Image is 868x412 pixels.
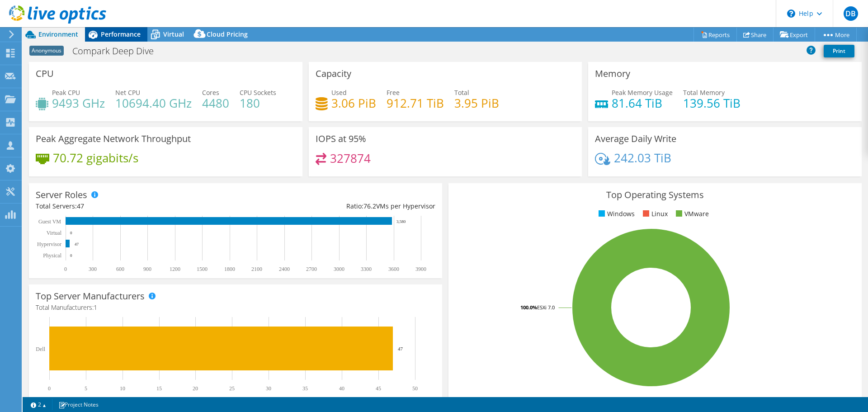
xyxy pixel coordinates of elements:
[454,98,499,108] h4: 3.95 PiB
[398,346,403,351] text: 47
[68,46,168,56] h1: Compark Deep Dive
[612,88,673,97] span: Peak Memory Usage
[52,88,80,97] span: Peak CPU
[36,69,54,79] h3: CPU
[302,385,308,392] text: 35
[77,202,84,210] span: 47
[202,88,219,97] span: Cores
[143,266,151,272] text: 900
[48,385,51,392] text: 0
[36,201,236,211] div: Total Servers:
[36,190,87,200] h3: Server Roles
[316,69,351,79] h3: Capacity
[614,153,671,163] h4: 242.03 TiB
[388,266,399,272] text: 3600
[36,303,435,313] h4: Total Manufacturers:
[537,304,555,311] tspan: ESXi 7.0
[306,266,317,272] text: 2700
[101,30,141,38] span: Performance
[240,98,276,108] h4: 180
[674,209,709,219] li: VMware
[53,153,138,163] h4: 70.72 gigabits/s
[115,88,140,97] span: Net CPU
[455,190,855,200] h3: Top Operating Systems
[197,266,208,272] text: 1500
[363,202,376,210] span: 76.2
[85,385,87,392] text: 5
[224,266,235,272] text: 1800
[236,201,435,211] div: Ratio: VMs per Hypervisor
[736,28,774,42] a: Share
[316,134,366,144] h3: IOPS at 95%
[47,230,62,236] text: Virtual
[89,266,97,272] text: 300
[683,88,725,97] span: Total Memory
[36,134,191,144] h3: Peak Aggregate Network Throughput
[36,291,145,301] h3: Top Server Manufacturers
[520,304,537,311] tspan: 100.0%
[376,385,381,392] text: 45
[387,88,400,97] span: Free
[38,30,78,38] span: Environment
[43,252,61,259] text: Physical
[683,98,741,108] h4: 139.56 TiB
[387,98,444,108] h4: 912.71 TiB
[94,303,97,312] span: 1
[396,219,406,224] text: 3,580
[29,46,64,56] span: Anonymous
[116,266,124,272] text: 600
[115,98,192,108] h4: 10694.40 GHz
[52,399,105,410] a: Project Notes
[415,266,426,272] text: 3900
[279,266,290,272] text: 2400
[596,209,635,219] li: Windows
[595,134,676,144] h3: Average Daily Write
[251,266,262,272] text: 2100
[331,88,347,97] span: Used
[37,241,61,247] text: Hypervisor
[163,30,184,38] span: Virtual
[612,98,673,108] h4: 81.64 TiB
[70,231,72,235] text: 0
[773,28,815,42] a: Export
[240,88,276,97] span: CPU Sockets
[170,266,180,272] text: 1200
[454,88,469,97] span: Total
[331,98,376,108] h4: 3.06 PiB
[641,209,668,219] li: Linux
[229,385,235,392] text: 25
[339,385,344,392] text: 40
[38,218,61,225] text: Guest VM
[693,28,737,42] a: Reports
[193,385,198,392] text: 20
[64,266,67,272] text: 0
[824,45,854,57] a: Print
[330,153,371,163] h4: 327874
[75,242,79,246] text: 47
[815,28,857,42] a: More
[334,266,344,272] text: 3000
[266,385,271,392] text: 30
[361,266,372,272] text: 3300
[156,385,162,392] text: 15
[120,385,125,392] text: 10
[787,9,795,18] svg: \n
[412,385,418,392] text: 50
[207,30,248,38] span: Cloud Pricing
[36,346,45,352] text: Dell
[202,98,229,108] h4: 4480
[70,253,72,258] text: 0
[52,98,105,108] h4: 9493 GHz
[844,6,858,21] span: DB
[24,399,52,410] a: 2
[595,69,630,79] h3: Memory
